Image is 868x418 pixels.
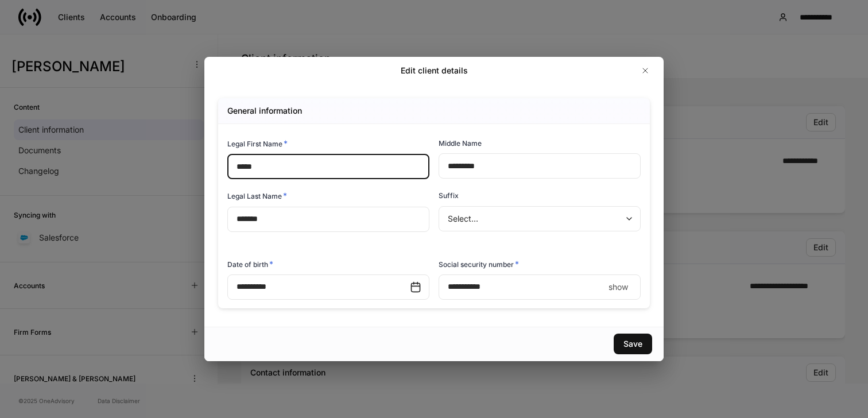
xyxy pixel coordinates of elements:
h6: Social security number [439,258,519,270]
p: show [609,281,628,293]
h2: Edit client details [401,65,468,76]
h6: Legal Last Name [227,190,287,202]
h6: Middle Name [439,138,482,149]
h6: Suffix [439,190,459,201]
h5: General information [227,105,302,117]
h6: Date of birth [227,258,273,270]
div: Select... [439,206,640,231]
div: Save [623,338,642,350]
h6: Legal First Name [227,138,288,149]
button: Save [614,334,652,354]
